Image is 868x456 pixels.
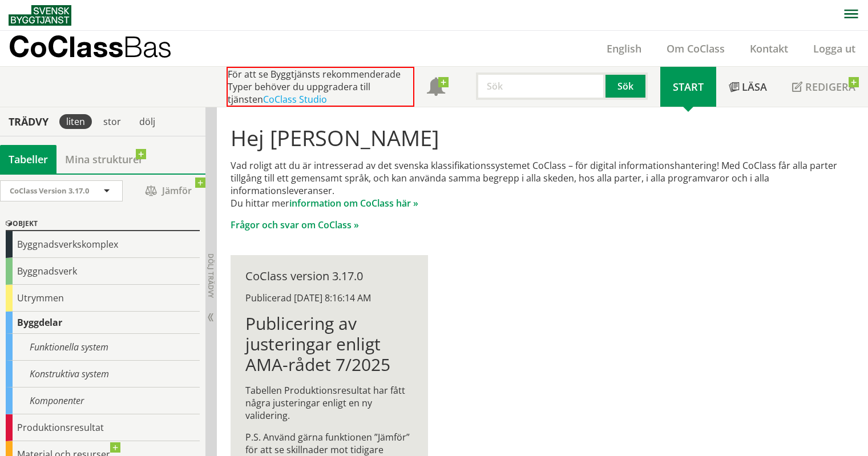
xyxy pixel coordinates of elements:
[245,270,413,283] div: CoClass version 3.17.0
[9,31,196,66] a: CoClassBas
[9,5,71,26] img: Svensk Byggtjänst
[605,72,648,100] button: Sök
[231,159,855,209] p: Vad roligt att du är intresserad av det svenska klassifikationssystemet CoClass – för digital inf...
[594,42,654,55] a: English
[673,80,704,94] span: Start
[716,67,780,107] a: Läsa
[6,361,200,388] div: Konstruktiva system
[780,67,868,107] a: Redigera
[245,313,413,375] h1: Publicering av justeringar enligt AMA-rådet 7/2025
[6,312,200,334] div: Byggdelar
[2,115,55,128] div: Trädvy
[206,253,216,298] span: Dölj trädvy
[96,114,128,129] div: stor
[231,125,855,150] h1: Hej [PERSON_NAME]
[6,414,200,441] div: Produktionsresultat
[227,67,414,107] div: För att se Byggtjänsts rekommenderade Typer behöver du uppgradera till tjänsten
[231,219,359,231] a: Frågor och svar om CoClass »
[742,80,767,94] span: Läsa
[245,384,413,422] p: Tabellen Produktionsresultat har fått några justeringar enligt en ny validering.
[427,79,445,97] span: Notifikationer
[134,181,203,201] span: Jämför
[289,197,418,209] a: information om CoClass här »
[59,114,92,129] div: liten
[6,388,200,414] div: Komponenter
[801,42,868,55] a: Logga ut
[660,67,716,107] a: Start
[737,42,801,55] a: Kontakt
[6,217,200,231] div: Objekt
[56,145,152,173] a: Mina strukturer
[6,334,200,361] div: Funktionella system
[6,285,200,312] div: Utrymmen
[6,258,200,285] div: Byggnadsverk
[6,231,200,258] div: Byggnadsverkskomplex
[9,40,172,53] p: CoClass
[245,292,413,304] div: Publicerad [DATE] 8:16:14 AM
[123,30,172,63] span: Bas
[10,185,89,196] span: CoClass Version 3.17.0
[263,93,327,106] a: CoClass Studio
[132,114,162,129] div: dölj
[805,80,855,94] span: Redigera
[654,42,737,55] a: Om CoClass
[476,72,605,100] input: Sök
